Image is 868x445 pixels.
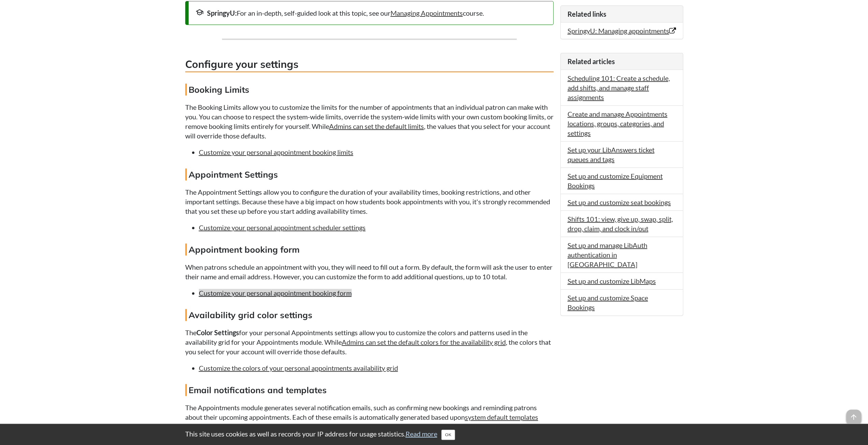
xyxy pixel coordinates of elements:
button: Close [441,430,455,440]
span: school [195,8,204,16]
a: Customize your personal appointment scheduler settings [199,223,366,232]
a: Read more [406,430,437,438]
a: Scheduling 101: Create a schedule, add shifts, and manage staff assignments [568,74,670,101]
a: Create and manage Appointments locations, groups, categories, and settings [568,110,667,137]
a: Set up and manage LibAuth authentication in [GEOGRAPHIC_DATA] [568,241,647,268]
a: Set up and customize Equipment Bookings [568,172,663,190]
a: Customize the colors of your personal appointments availability grid [199,364,398,372]
a: Set up and customize Space Bookings [568,294,648,311]
span: Related links [568,10,606,18]
a: Admins can set the default colors for the availability grid [342,338,506,346]
a: Shifts 101: view, give up, swap, split, drop, claim, and clock in/out [568,215,673,233]
a: Set up and customize LibMaps [568,277,656,285]
span: arrow_upward [846,410,861,425]
a: Set up your LibAnswers ticket queues and tags [568,146,654,163]
strong: Color Settings [196,328,239,337]
a: SpringyU: Managing appointments [568,27,676,35]
p: The Booking Limits allow you to customize the limits for the number of appointments that an indiv... [185,102,554,140]
h4: Booking Limits [185,84,554,95]
strong: SpringyU: [207,9,237,17]
h3: Configure your settings [185,57,554,72]
h4: Availability grid color settings [185,309,554,321]
span: Related articles [568,57,615,65]
a: Customize your personal appointment booking limits [199,148,353,156]
a: arrow_upward [846,410,861,418]
h4: Email notifications and templates [185,384,554,396]
div: This site uses cookies as well as records your IP address for usage statistics. [178,429,690,440]
p: The Appointment Settings allow you to configure the duration of your availability times, booking ... [185,187,554,216]
div: For an in-depth, self-guided look at this topic, see our course. [195,8,546,18]
p: The for your personal Appointments settings allow you to customize the colors and patterns used i... [185,328,554,356]
a: Set up and customize seat bookings [568,198,671,206]
h4: Appointment booking form [185,243,554,255]
a: Managing Appointments [391,9,463,17]
a: Customize your personal appointment booking form [199,289,352,297]
p: The Appointments module generates several notification emails, such as confirming new bookings an... [185,403,554,441]
p: When patrons schedule an appointment with you, they will need to fill out a form. By default, the... [185,262,554,281]
h4: Appointment Settings [185,168,554,180]
a: Admins can set the default limits [329,122,424,130]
